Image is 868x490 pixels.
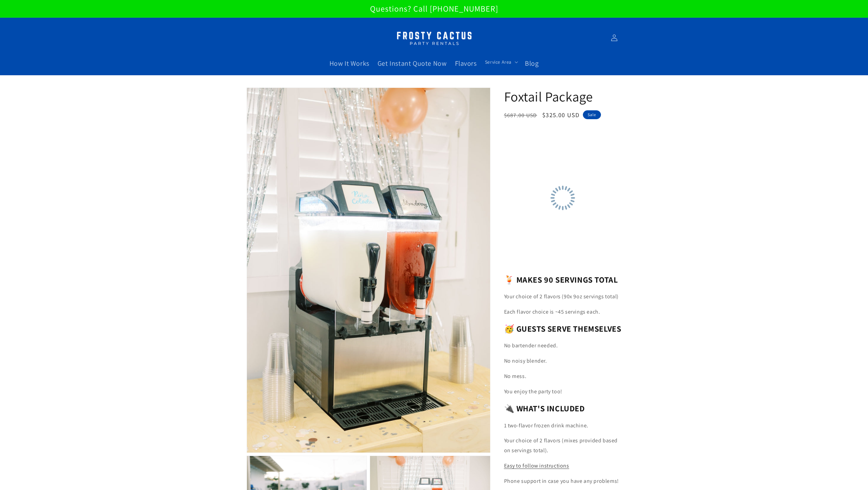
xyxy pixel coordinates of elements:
[542,111,579,119] span: $325.00 USD
[504,403,585,414] b: 🔌 WHAT'S INCLUDED
[504,437,618,454] span: Your choice of 2 flavors (mixes provided based on servings total).
[504,357,547,364] span: No noisy blender.
[392,27,477,49] img: Margarita Machine Rental in Scottsdale, Phoenix, Tempe, Chandler, Gilbert, Mesa and Maricopa
[504,88,622,105] h1: Foxtail Package
[455,59,477,68] span: Flavors
[504,308,600,315] span: Each flavor choice is ~45 servings each.
[504,112,537,119] s: $687.00 USD
[451,55,481,72] a: Flavors
[504,323,621,334] b: 🥳 GUESTS SERVE THEMSELVES
[485,59,512,65] span: Service Area
[504,462,569,469] a: Easy to follow instructions
[504,342,558,349] span: ​​No bartender needed.
[504,274,618,285] b: 🍹 MAKES 90 SERVINGS TOTAL
[373,55,451,72] a: Get Instant Quote Now
[481,55,521,69] summary: Service Area
[504,373,527,380] span: No mess.
[525,59,539,68] span: Blog
[329,59,369,68] span: How It Works
[583,110,601,119] span: Sale
[504,388,562,395] span: You enjoy the party too!
[504,293,619,300] span: Your choice of 2 flavors (90x 9oz servings total)
[504,422,588,429] span: 1 two-flavor frozen drink machine.
[325,55,373,72] a: How It Works
[521,55,543,72] a: Blog
[504,477,619,485] span: Phone support in case you have any problems!
[378,59,447,68] span: Get Instant Quote Now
